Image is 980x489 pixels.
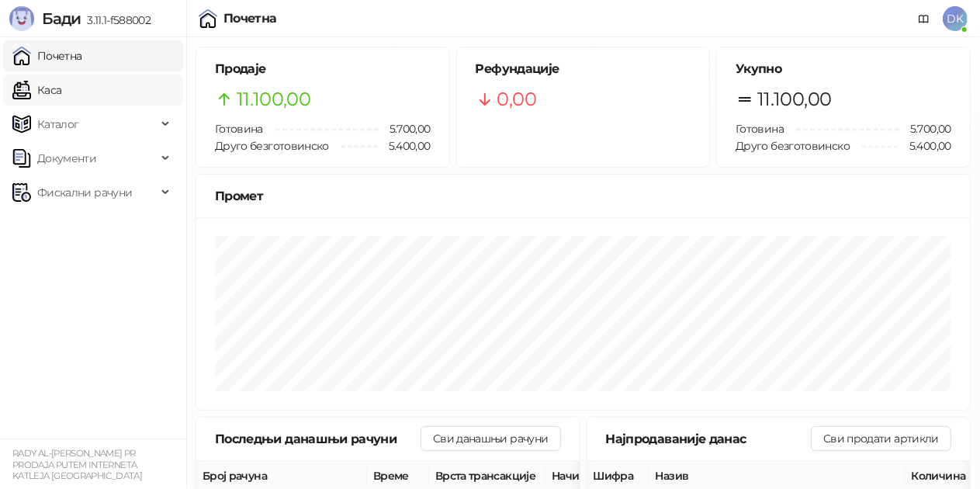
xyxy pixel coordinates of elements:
[12,448,142,481] small: RADY AL-[PERSON_NAME] PR PRODAJA PUTEM INTERNETA KATLEJA [GEOGRAPHIC_DATA]
[736,139,850,153] span: Друго безготовинско
[421,426,560,451] button: Сви данашњи рачуни
[899,120,951,137] span: 5.700,00
[9,6,34,31] img: Logo
[476,60,691,78] h5: Рефундације
[215,122,263,136] span: Готовина
[736,122,784,136] span: Готовина
[379,120,431,137] span: 5.700,00
[237,85,310,114] span: 11.100,00
[215,60,431,78] h5: Продаје
[42,9,81,28] span: Бади
[223,12,277,25] div: Почетна
[378,137,431,154] span: 5.400,00
[215,186,951,206] div: Промет
[37,177,132,208] span: Фискални рачуни
[81,13,151,27] span: 3.11.1-f588002
[912,6,937,31] a: Документација
[37,109,79,140] span: Каталог
[12,40,82,71] a: Почетна
[811,426,951,451] button: Сви продати артикли
[736,60,951,78] h5: Укупно
[215,139,329,153] span: Друго безготовинско
[37,143,96,174] span: Документи
[943,6,968,31] span: DK
[606,429,812,449] div: Најпродаваније данас
[757,85,831,114] span: 11.100,00
[215,429,421,449] div: Последњи данашњи рачуни
[899,137,951,154] span: 5.400,00
[497,85,536,114] span: 0,00
[12,75,61,106] a: Каса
